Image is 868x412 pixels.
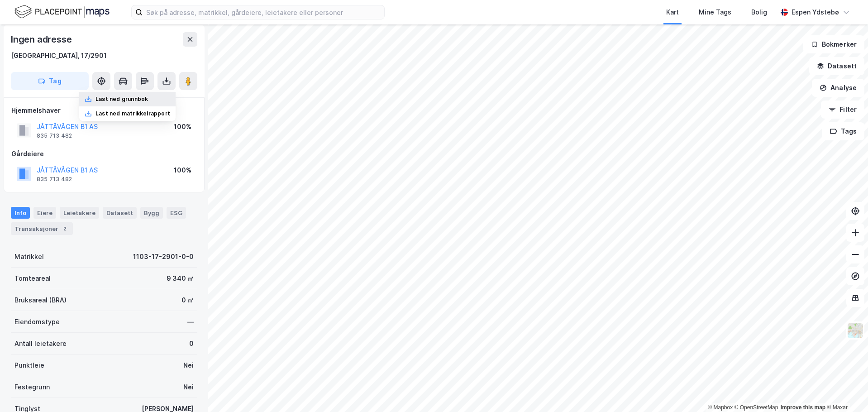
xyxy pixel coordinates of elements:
[14,316,60,327] div: Eiendomstype
[37,176,72,183] div: 835 713 482
[14,295,67,306] div: Bruksareal (BRA)
[11,72,89,90] button: Tag
[60,224,69,233] div: 2
[103,207,137,219] div: Datasett
[809,57,864,75] button: Datasett
[14,382,50,393] div: Festegrunn
[167,273,194,284] div: 9 340 ㎡
[187,316,194,327] div: —
[143,5,384,19] input: Søk på adresse, matrikkel, gårdeiere, leietakere eller personer
[95,110,170,117] div: Last ned matrikkelrapport
[821,101,864,119] button: Filter
[666,7,679,18] div: Kart
[167,207,186,219] div: ESG
[847,322,864,339] img: Z
[11,50,107,61] div: [GEOGRAPHIC_DATA], 17/2901
[699,7,731,18] div: Mine Tags
[812,79,864,97] button: Analyse
[11,149,197,159] div: Gårdeiere
[11,222,73,235] div: Transaksjoner
[822,122,864,140] button: Tags
[14,360,44,371] div: Punktleie
[751,7,767,18] div: Bolig
[823,369,868,412] iframe: Chat Widget
[174,165,191,176] div: 100%
[11,105,197,116] div: Hjemmelshaver
[14,338,67,349] div: Antall leietakere
[181,295,194,306] div: 0 ㎡
[14,273,51,284] div: Tomteareal
[823,369,868,412] div: Kontrollprogram for chat
[183,382,194,393] div: Nei
[37,132,72,139] div: 835 713 482
[792,7,839,18] div: Espen Ydstebø
[174,121,191,132] div: 100%
[60,207,99,219] div: Leietakere
[11,32,73,47] div: Ingen adresse
[708,404,733,411] a: Mapbox
[33,207,56,219] div: Eiere
[803,35,864,53] button: Bokmerker
[734,404,778,411] a: OpenStreetMap
[14,251,44,262] div: Matrikkel
[183,360,194,371] div: Nei
[11,207,30,219] div: Info
[133,251,194,262] div: 1103-17-2901-0-0
[140,207,163,219] div: Bygg
[189,338,194,349] div: 0
[14,4,110,20] img: logo.f888ab2527a4732fd821a326f86c7f29.svg
[95,96,148,103] div: Last ned grunnbok
[781,404,825,411] a: Improve this map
